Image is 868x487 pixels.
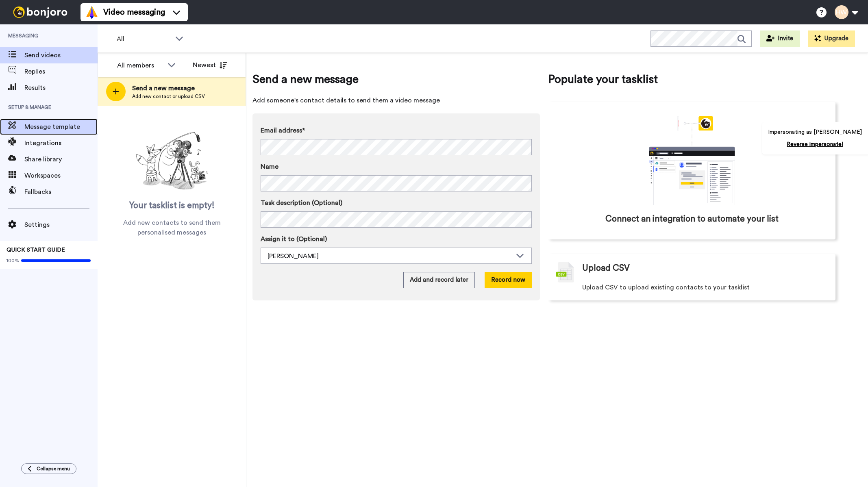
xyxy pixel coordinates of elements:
[631,116,753,205] div: animation
[261,198,532,208] label: Task description (Optional)
[252,71,540,87] span: Send a new message
[24,83,98,93] span: Results
[37,465,70,472] span: Collapse menu
[132,83,205,93] span: Send a new message
[24,220,98,230] span: Settings
[403,272,475,288] button: Add and record later
[21,463,76,474] button: Collapse menu
[187,57,233,73] button: Newest
[24,171,98,180] span: Workspaces
[787,141,843,147] a: Reverse impersonate!
[252,96,540,105] span: Add someone's contact details to send them a video message
[24,50,98,60] span: Send videos
[24,122,98,132] span: Message template
[117,61,163,70] div: All members
[556,262,574,283] img: csv-grey.png
[129,200,215,212] span: Your tasklist is empty!
[132,93,205,100] span: Add new contact or upload CSV
[110,218,234,237] span: Add new contacts to send them personalised messages
[605,213,779,225] span: Connect an integration to automate your list
[131,128,213,193] img: ready-set-action.png
[7,257,19,264] span: 100%
[268,251,512,261] div: [PERSON_NAME]
[24,154,98,164] span: Share library
[582,262,630,274] span: Upload CSV
[261,162,278,172] span: Name
[10,7,71,18] img: bj-logo-header-white.svg
[7,247,65,253] span: QUICK START GUIDE
[85,6,98,19] img: vm-color.svg
[24,187,98,197] span: Fallbacks
[261,126,532,135] label: Email address*
[760,30,800,47] button: Invite
[808,30,855,47] button: Upgrade
[548,71,835,87] span: Populate your tasklist
[117,34,171,44] span: All
[485,272,532,288] button: Record now
[24,138,98,148] span: Integrations
[103,7,165,18] span: Video messaging
[24,67,98,76] span: Replies
[261,234,532,244] label: Assign it to (Optional)
[582,283,750,292] span: Upload CSV to upload existing contacts to your tasklist
[768,128,862,136] p: Impersonating as [PERSON_NAME]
